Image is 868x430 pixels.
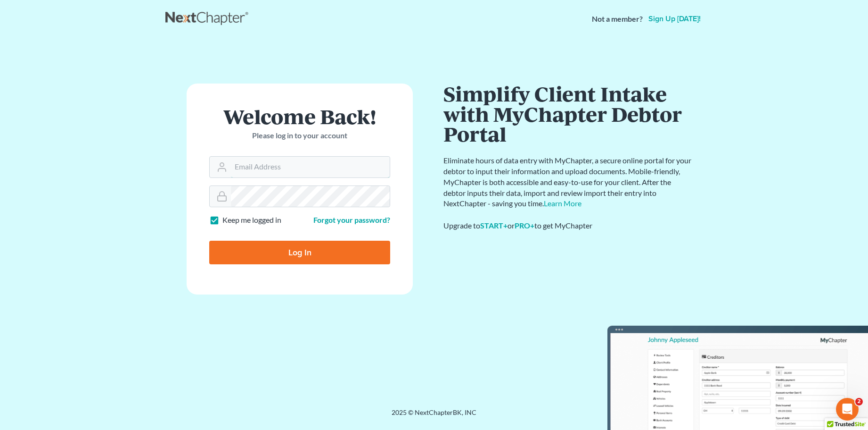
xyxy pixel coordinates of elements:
[209,106,390,126] h1: Welcome Back!
[209,130,390,141] p: Please log in to your account
[592,14,643,25] strong: Not a member?
[647,15,703,23] a: Sign up [DATE]!
[165,408,703,425] div: 2025 © NextChapterBK, INC
[544,199,581,208] a: Learn More
[209,241,390,264] input: Log In
[443,84,693,144] h1: Simplify Client Intake with MyChapter Debtor Portal
[480,221,508,230] a: START+
[231,157,390,177] input: Email Address
[443,155,693,209] p: Eliminate hours of data entry with MyChapter, a secure online portal for your debtor to input the...
[443,220,693,231] div: Upgrade to or to get MyChapter
[222,215,281,226] label: Keep me logged in
[313,215,390,224] a: Forgot your password?
[836,398,859,421] iframe: Intercom live chat
[855,398,863,405] span: 2
[515,221,534,230] a: PRO+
